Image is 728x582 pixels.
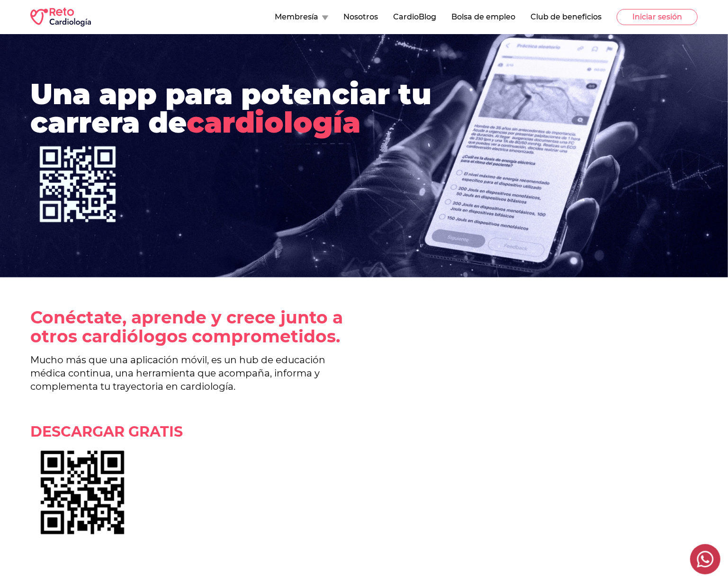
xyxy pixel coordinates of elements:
[30,8,91,27] img: RETO Cardio Logo
[451,11,515,23] button: Bolsa de empleo
[187,105,360,140] span: cardiología
[30,423,357,440] p: DESCARGAR GRATIS
[530,11,602,23] button: Club de beneficios
[30,308,357,346] h1: Conéctate, aprende y crece junto a otros cardiólogos comprometidos.
[30,80,515,137] h1: Una app para potenciar tu carrera de
[275,11,328,23] button: Membresía
[617,9,698,25] button: Iniciar sesión
[30,137,125,232] img: Heart
[393,11,436,23] button: CardioBlog
[372,308,698,491] iframe: YouTube Video
[30,353,357,393] p: Mucho más que una aplicación móvil, es un hub de educación médica continua, una herramienta qu...
[30,440,135,545] img: App Store
[343,11,378,23] button: Nosotros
